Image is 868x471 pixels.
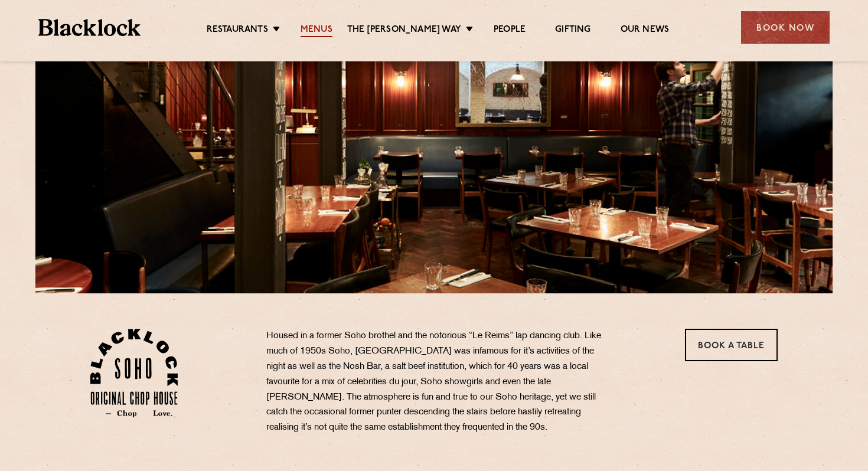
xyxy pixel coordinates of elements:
a: The [PERSON_NAME] Way [347,24,461,37]
a: Book a Table [685,329,778,361]
a: Gifting [555,24,590,37]
div: Book Now [741,11,830,44]
img: BL_Textured_Logo-footer-cropped.svg [38,19,141,36]
img: Soho-stamp-default.svg [90,329,178,417]
a: People [494,24,526,37]
a: Our News [621,24,670,37]
a: Restaurants [207,24,268,37]
p: Housed in a former Soho brothel and the notorious “Le Reims” lap dancing club. Like much of 1950s... [266,329,615,436]
a: Menus [301,24,332,37]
